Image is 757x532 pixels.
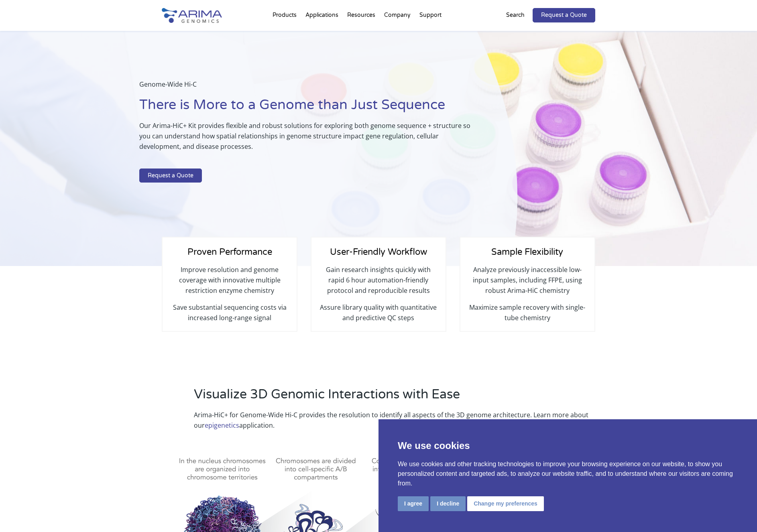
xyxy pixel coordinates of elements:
[139,169,202,183] a: Request a Quote
[491,247,563,257] span: Sample Flexibility
[398,439,738,453] p: We use cookies
[171,302,289,323] p: Save substantial sequencing costs via increased long-range signal
[194,410,595,430] p: Arima-HiC+ for Genome-Wide Hi-C provides the resolution to identify all aspects of the 3D genome ...
[187,247,272,257] span: Proven Performance
[205,421,239,430] a: epigenetics
[319,302,438,323] p: Assure library quality with quantitative and predictive QC steps
[398,496,429,511] button: I agree
[139,120,477,158] p: Our Arima-HiC+ Kit provides flexible and robust solutions for exploring both genome sequence + st...
[330,247,427,257] span: User-Friendly Workflow
[398,459,738,488] p: We use cookies and other tracking technologies to improve your browsing experience on our website...
[319,264,438,302] p: Gain research insights quickly with rapid 6 hour automation-friendly protocol and reproducible re...
[171,264,289,302] p: Improve resolution and genome coverage with innovative multiple restriction enzyme chemistry
[139,96,477,120] h1: There is More to a Genome than Just Sequence
[468,264,586,302] p: Analyze previously inaccessible low-input samples, including FFPE, using robust Arima-HiC chemistry
[194,386,595,410] h2: Visualize 3D Genomic Interactions with Ease
[468,302,586,323] p: Maximize sample recovery with single-tube chemistry
[139,79,477,96] p: Genome-Wide Hi-C
[506,10,525,20] p: Search
[430,496,466,511] button: I decline
[533,8,595,22] a: Request a Quote
[162,8,222,23] img: Arima-Genomics-logo
[467,496,544,511] button: Change my preferences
